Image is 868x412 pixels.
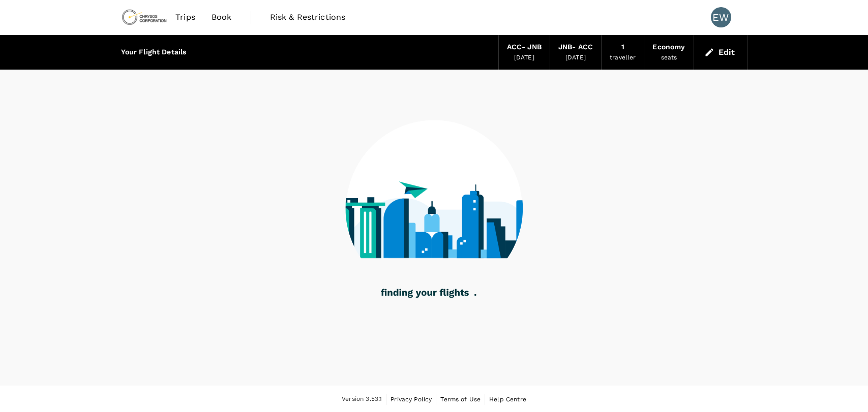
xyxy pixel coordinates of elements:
span: Help Centre [489,396,526,403]
img: Chrysos Corporation [121,6,168,28]
div: 1 [621,42,624,53]
div: EW [711,7,731,27]
span: Privacy Policy [391,396,432,403]
span: Terms of Use [440,396,481,403]
div: [DATE] [514,53,534,63]
div: Economy [652,42,685,53]
span: Risk & Restrictions [270,11,346,23]
button: Edit [702,44,739,60]
div: [DATE] [565,53,586,63]
div: ACC - JNB [507,42,542,53]
span: Version 3.53.1 [342,394,382,404]
a: Help Centre [489,394,526,405]
a: Privacy Policy [391,394,432,405]
div: JNB - ACC [558,42,593,53]
div: seats [661,53,677,63]
div: traveller [610,53,636,63]
div: Your Flight Details [121,47,187,58]
g: . [474,294,476,296]
span: Book [212,11,232,23]
g: finding your flights [381,289,469,298]
a: Terms of Use [440,394,481,405]
span: Trips [175,11,195,23]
